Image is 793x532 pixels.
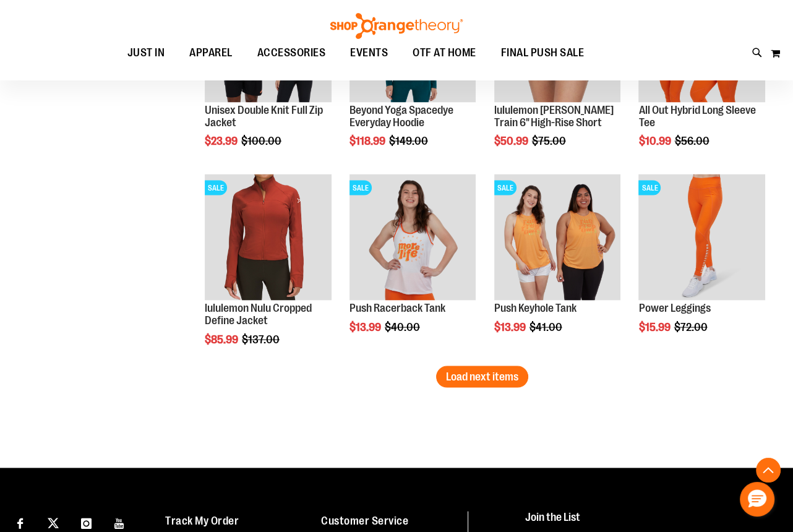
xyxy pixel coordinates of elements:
[349,302,445,314] a: Push Racerback Tank
[489,39,597,67] a: FINAL PUSH SALE
[242,333,281,346] span: $137.00
[328,13,465,39] img: Shop Orangetheory
[199,168,337,377] div: product
[349,174,476,302] a: Product image for Push Racerback TankSALE
[205,104,323,129] a: Unisex Double Knit Full Zip Jacket
[400,39,489,67] a: OTF AT HOME
[494,174,620,301] img: Product image for Push Keyhole Tank
[756,458,781,483] button: Back To Top
[349,174,476,301] img: Product image for Push Racerback Tank
[205,174,331,301] img: Product image for lululemon Nulu Cropped Define Jacket
[338,39,400,67] a: EVENTS
[501,39,585,67] span: FINAL PUSH SALE
[494,174,620,302] a: Product image for Push Keyhole TankSALE
[413,39,476,67] span: OTF AT HOME
[350,39,388,67] span: EVENTS
[532,135,568,147] span: $75.00
[349,321,383,333] span: $13.99
[115,39,178,67] a: JUST IN
[205,174,331,302] a: Product image for lululemon Nulu Cropped Define JacketSALE
[494,302,577,314] a: Push Keyhole Tank
[349,104,453,129] a: Beyond Yoga Spacedye Everyday Hoodie
[638,135,672,147] span: $10.99
[343,168,482,365] div: product
[177,39,245,67] a: APPAREL
[446,371,518,383] span: Load next items
[189,39,233,67] span: APPAREL
[674,321,709,333] span: $72.00
[349,135,387,147] span: $118.99
[127,39,165,67] span: JUST IN
[494,104,614,129] a: lululemon [PERSON_NAME] Train 6" High-Rise Short
[205,302,312,327] a: lululemon Nulu Cropped Define Jacket
[638,104,755,129] a: All Out Hybrid Long Sleeve Tee
[488,168,627,365] div: product
[494,321,528,333] span: $13.99
[205,333,240,346] span: $85.99
[389,135,430,147] span: $149.00
[245,39,338,67] a: ACCESSORIES
[674,135,711,147] span: $56.00
[494,135,530,147] span: $50.99
[257,39,326,67] span: ACCESSORIES
[165,515,239,527] a: Track My Order
[494,181,517,195] span: SALE
[385,321,422,333] span: $40.00
[321,515,408,527] a: Customer Service
[349,181,372,195] span: SALE
[48,518,59,529] img: Twitter
[740,482,774,517] button: Hello, have a question? Let’s chat.
[241,135,283,147] span: $100.00
[632,168,771,365] div: product
[638,174,765,301] img: Product image for Power Leggings
[436,366,528,388] button: Load next items
[529,321,564,333] span: $41.00
[638,302,710,314] a: Power Leggings
[638,174,765,302] a: Product image for Power LeggingsSALE
[205,135,239,147] span: $23.99
[205,181,227,195] span: SALE
[638,321,672,333] span: $15.99
[638,181,661,195] span: SALE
